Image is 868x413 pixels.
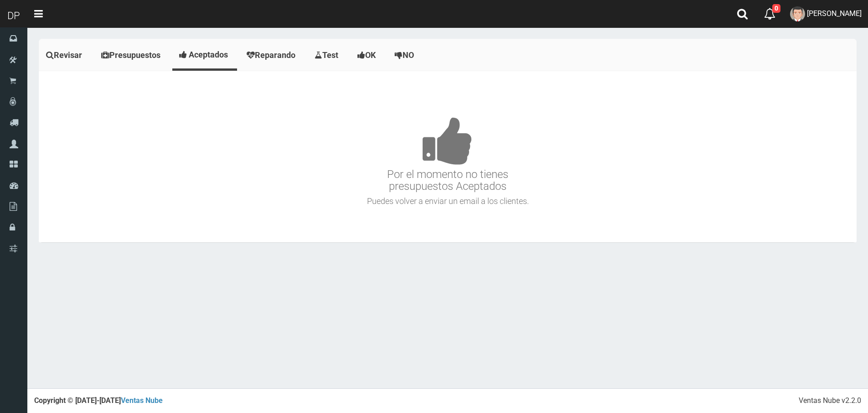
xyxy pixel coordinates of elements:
div: Ventas Nube v2.2.0 [799,396,861,406]
h4: Puedes volver a enviar un email a los clientes. [41,197,854,206]
span: Test [322,50,338,60]
span: OK [365,50,376,60]
strong: Copyright © [DATE]-[DATE] [34,396,163,405]
a: Presupuestos [94,41,170,69]
img: User Image [790,6,805,21]
a: Aceptados [172,41,237,68]
a: Revisar [39,41,92,69]
span: Reparando [255,50,295,60]
a: Ventas Nube [121,396,163,405]
a: Reparando [239,41,305,69]
a: Test [307,41,348,69]
h3: Por el momento no tienes presupuestos Aceptados [41,89,854,193]
span: Presupuestos [109,50,160,60]
a: NO [387,41,424,69]
span: 0 [772,4,780,13]
span: NO [403,50,414,60]
span: Revisar [54,50,82,60]
span: Aceptados [189,50,228,59]
span: [PERSON_NAME] [807,9,862,18]
a: OK [350,41,385,69]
